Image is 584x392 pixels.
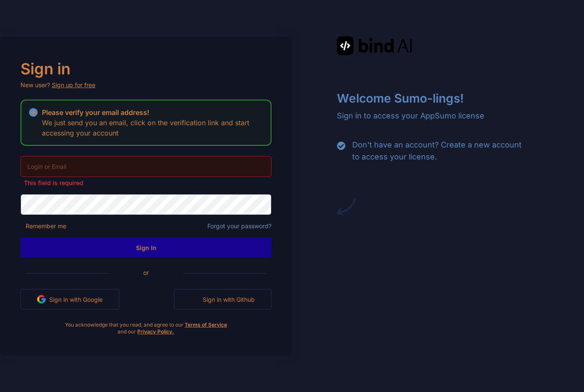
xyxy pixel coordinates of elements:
[21,222,66,230] span: Remember me
[137,328,174,335] a: Privacy Policy.
[21,62,271,76] h2: Sign in
[337,89,584,107] h2: Welcome Sumo-lings!
[21,179,271,187] p: This field is required
[62,316,230,335] div: You acknowledge that you read, and agree to our and our
[21,289,119,309] button: Sign in with Google
[337,110,584,122] p: Sign in to access your AppSumo license
[42,118,264,138] h3: We just send you an email, click on the verification link and start accessing your account
[109,262,183,283] span: or
[337,36,412,55] img: Bind AI logo
[352,139,522,163] p: Don't have an account? Create a new account to access your license.
[207,222,271,230] span: Forgot your password?
[337,197,356,216] img: arrow
[21,156,271,177] input: Login or Email
[185,321,227,328] a: Terms of Service
[42,107,264,118] h2: Please verify your email address!
[21,237,271,258] button: Sign In
[21,81,271,100] p: New user?
[174,289,271,309] button: Sign in with Github
[37,295,46,304] img: google
[191,295,199,304] img: github
[52,81,95,89] div: Sign up for free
